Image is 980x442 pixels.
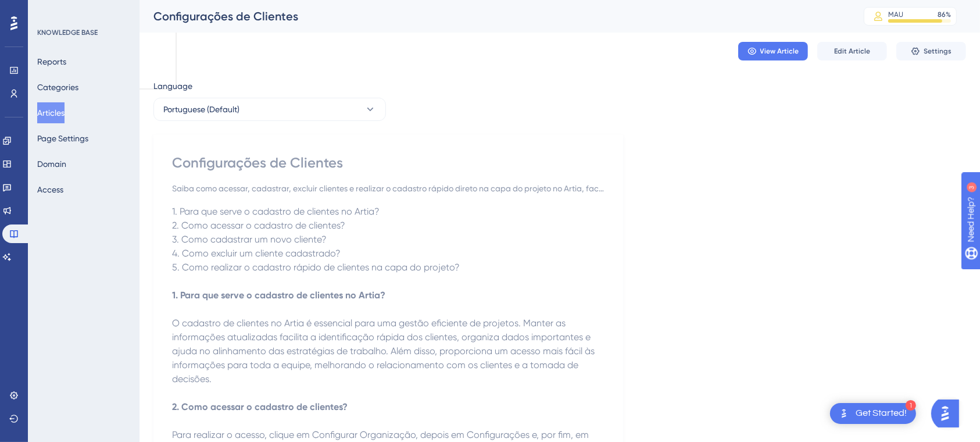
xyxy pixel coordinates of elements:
div: Get Started! [856,407,907,420]
div: Saiba como acessar, cadastrar, excluir clientes e realizar o cadastro rápido direto na capa do pr... [172,181,605,195]
span: 2. Como acessar o cadastro de clientes? [172,220,345,231]
div: Configurações de Clientes [153,8,835,24]
button: Settings [896,42,966,60]
button: Reports [37,51,66,72]
span: 3. Como cadastrar um novo cliente? [172,234,327,245]
strong: 2. Como acessar o cadastro de clientes? [172,401,348,412]
span: 5. Como realizar o cadastro rápido de clientes na capa do projeto? [172,262,460,273]
button: Articles [37,102,65,123]
button: Page Settings [37,128,88,149]
span: Need Help? [27,3,73,17]
strong: 1. Para que serve o cadastro de clientes no Artia? [172,290,385,301]
button: View Article [738,42,808,60]
span: O cadastro de clientes no Artia é essencial para uma gestão eficiente de projetos. Manter as info... [172,318,597,384]
span: 1. Para que serve o cadastro de clientes no Artia? [172,206,380,217]
div: Open Get Started! checklist, remaining modules: 1 [830,403,916,424]
button: Edit Article [817,42,887,60]
div: 3 [81,6,84,15]
button: Domain [37,154,66,174]
iframe: UserGuiding AI Assistant Launcher [931,396,966,431]
span: Language [153,79,192,93]
div: Configurações de Clientes [172,154,605,172]
span: Portuguese (Default) [163,102,239,116]
button: Access [37,179,63,200]
span: 4. Como excluir um cliente cadastrado? [172,248,341,259]
div: 86 % [938,10,951,19]
span: Edit Article [834,47,870,56]
button: Categories [37,77,78,98]
img: launcher-image-alternative-text [837,407,851,420]
span: Settings [924,47,952,56]
div: MAU [888,10,903,19]
div: 1 [906,400,916,411]
div: KNOWLEDGE BASE [37,28,98,37]
button: Portuguese (Default) [153,98,386,121]
span: View Article [760,47,799,56]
